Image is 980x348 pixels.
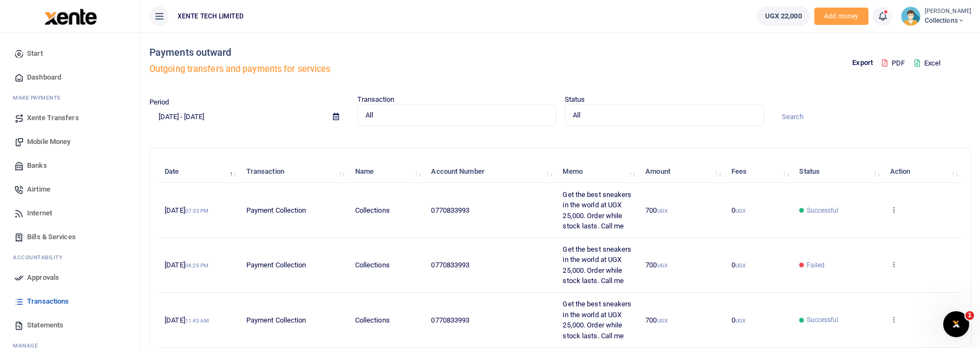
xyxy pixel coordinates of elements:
[185,208,209,214] small: 07:33 PM
[901,6,920,26] img: profile-user
[726,160,793,183] th: Fees: activate to sort column ascending
[27,184,50,195] span: Airtime
[657,262,668,268] small: UGX
[731,316,746,324] span: 0
[735,318,746,324] small: UGX
[884,160,962,183] th: Action: activate to sort column ascending
[925,7,971,16] small: [PERSON_NAME]
[735,262,746,268] small: UGX
[355,316,390,324] span: Collections
[165,261,208,269] span: [DATE]
[246,316,306,324] span: Payment Collection
[645,261,668,269] span: 700
[9,89,132,106] li: M
[165,316,209,324] span: [DATE]
[27,48,43,59] span: Start
[657,208,668,214] small: UGX
[21,254,62,260] span: countability
[814,8,868,25] span: Add money
[159,160,240,183] th: Date: activate to sort column descending
[807,206,839,215] span: Successful
[43,12,97,20] a: logo-small logo-large logo-large
[881,54,905,73] button: PDF
[753,6,814,26] li: Wallet ballance
[27,232,76,242] span: Bills & Services
[9,313,132,337] a: Statements
[27,296,69,307] span: Transactions
[645,316,668,324] span: 700
[731,206,746,214] span: 0
[9,106,132,130] a: Xente Transfers
[807,315,839,325] span: Successful
[27,136,70,147] span: Mobile Money
[149,107,324,126] input: select period
[9,249,132,266] li: Ac
[431,316,469,324] span: 0770833993
[431,206,469,214] span: 0770833993
[765,11,802,22] span: UGX 22,000
[27,272,59,283] span: Approvals
[563,191,631,231] span: Get the best sneakers in the world at UGX 25,000. Order while stock lasts. Call me
[355,261,390,269] span: Collections
[27,113,79,123] span: Xente Transfers
[925,16,971,25] span: Collections
[9,290,132,313] a: Transactions
[814,11,868,19] a: Add money
[905,54,950,73] button: Excel
[807,260,825,270] span: Failed
[165,206,208,214] span: [DATE]
[943,311,969,337] iframe: Intercom live chat
[365,110,541,121] span: All
[657,318,668,324] small: UGX
[852,57,873,69] p: Export
[27,72,61,83] span: Dashboard
[814,8,868,25] li: Toup your wallet
[9,65,132,89] a: Dashboard
[773,107,972,126] input: Search
[173,11,248,21] span: XENTE TECH LIMITED
[901,6,971,26] a: profile-user [PERSON_NAME] Collections
[425,160,557,183] th: Account Number: activate to sort column ascending
[793,160,884,183] th: Status: activate to sort column ascending
[573,110,748,121] span: All
[9,225,132,249] a: Bills & Services
[44,9,97,25] img: logo-large
[149,47,556,58] h4: Payments outward
[355,206,390,214] span: Collections
[27,208,52,219] span: Internet
[246,261,306,269] span: Payment Collection
[149,97,169,108] label: Period
[9,42,132,65] a: Start
[349,160,426,183] th: Name: activate to sort column ascending
[9,201,132,225] a: Internet
[557,160,639,183] th: Memo: activate to sort column ascending
[185,262,209,268] small: 06:25 PM
[9,130,132,154] a: Mobile Money
[731,261,746,269] span: 0
[27,160,47,171] span: Banks
[149,64,556,75] h5: Outgoing transfers and payments for services
[246,206,306,214] span: Payment Collection
[9,266,132,290] a: Approvals
[9,154,132,178] a: Banks
[431,261,469,269] span: 0770833993
[645,206,668,214] span: 700
[27,320,63,331] span: Statements
[357,94,395,105] label: Transaction
[9,178,132,201] a: Airtime
[639,160,726,183] th: Amount: activate to sort column ascending
[563,300,631,340] span: Get the best sneakers in the world at UGX 25,000. Order while stock lasts. Call me
[18,95,61,101] span: ake Payments
[240,160,349,183] th: Transaction: activate to sort column ascending
[757,6,810,26] a: UGX 22,000
[185,318,210,324] small: 11:43 AM
[965,311,974,320] span: 1
[563,245,631,285] span: Get the best sneakers in the world at UGX 25,000. Order while stock lasts. Call me
[565,94,585,105] label: Status
[735,208,746,214] small: UGX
